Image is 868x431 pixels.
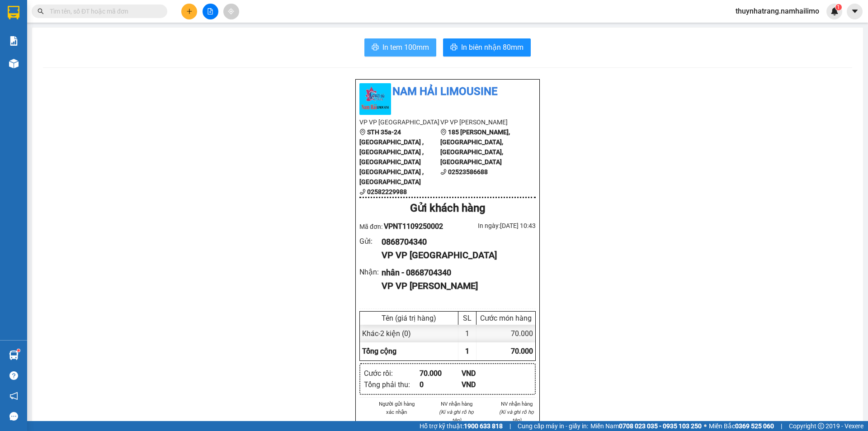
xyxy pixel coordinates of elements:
b: STH 35a-24 [GEOGRAPHIC_DATA] , [GEOGRAPHIC_DATA] , [GEOGRAPHIC_DATA] [GEOGRAPHIC_DATA] , [GEOGRAP... [359,128,424,185]
div: VND [462,379,504,390]
span: Miền Nam [590,421,702,431]
li: Người gửi hàng xác nhận [377,400,416,416]
span: Cung cấp máy in - giấy in: [518,421,588,431]
strong: 0708 023 035 - 0935 103 250 [619,422,702,430]
img: warehouse-icon [9,350,19,360]
sup: 1 [17,349,20,352]
div: 70.000 [476,325,535,342]
strong: 0369 525 060 [735,422,774,430]
li: NV nhận hàng [497,400,536,408]
div: 0868704340 [382,236,528,248]
span: 70.000 [511,347,533,355]
div: 70.000 [420,368,462,379]
span: environment [359,129,366,135]
li: VP VP [GEOGRAPHIC_DATA] [359,117,440,127]
span: phone [440,169,447,175]
span: Tổng cộng [362,347,396,355]
button: caret-down [847,4,863,19]
span: Khác - 2 kiện (0) [362,329,411,338]
span: | [781,421,782,431]
div: Mã đơn: [359,221,448,232]
img: icon-new-feature [830,7,839,15]
div: Tổng phải thu : [364,379,420,390]
img: solution-icon [9,36,19,46]
span: aim [228,8,234,14]
span: plus [186,8,193,14]
div: In ngày: [DATE] 10:43 [448,221,536,231]
div: Gửi : [359,236,382,247]
img: warehouse-icon [9,59,19,68]
span: In biên nhận 80mm [461,42,524,53]
b: 02582229988 [367,188,407,195]
i: (Kí và ghi rõ họ tên) [439,409,474,423]
button: file-add [203,4,218,19]
b: 185 [PERSON_NAME], [GEOGRAPHIC_DATA], [GEOGRAPHIC_DATA], [GEOGRAPHIC_DATA] [440,128,510,166]
span: | [509,421,511,431]
div: nhân - 0868704340 [382,266,528,279]
img: logo-vxr [8,6,19,19]
input: Tìm tên, số ĐT hoặc mã đơn [50,6,156,16]
div: Tên (giá trị hàng) [362,314,456,322]
li: Nam Hải Limousine [359,83,536,100]
img: logo.jpg [359,83,391,115]
div: Cước rồi : [364,368,420,379]
span: ⚪️ [704,424,707,428]
i: (Kí và ghi rõ họ tên) [499,409,534,423]
span: notification [9,392,18,400]
span: In tem 100mm [382,42,429,53]
span: question-circle [9,371,18,380]
span: printer [372,43,379,52]
span: caret-down [851,7,859,15]
div: Nhận : [359,266,382,278]
div: SL [461,314,474,322]
span: Hỗ trợ kỹ thuật: [420,421,503,431]
li: NV nhận hàng [438,400,476,408]
div: VND [462,368,504,379]
strong: 1900 633 818 [464,422,503,430]
span: VPNT1109250002 [384,222,443,231]
button: aim [223,4,239,19]
button: printerIn tem 100mm [364,38,436,57]
li: VP VP [PERSON_NAME] [440,117,521,127]
button: printerIn biên nhận 80mm [443,38,531,57]
span: printer [450,43,458,52]
span: phone [359,189,366,195]
div: 1 [458,325,476,342]
span: 1 [837,4,840,10]
span: file-add [207,8,213,14]
span: environment [440,129,447,135]
sup: 1 [835,4,842,10]
span: Miền Bắc [709,421,774,431]
div: Gửi khách hàng [359,200,536,217]
div: VP VP [GEOGRAPHIC_DATA] [382,248,528,262]
button: plus [181,4,197,19]
span: message [9,412,18,421]
div: VP VP [PERSON_NAME] [382,279,528,293]
div: 0 [420,379,462,390]
span: copyright [818,423,824,429]
span: thuynhatrang.namhailimo [728,5,826,17]
div: Cước món hàng [479,314,533,322]
b: 02523586688 [448,168,488,175]
span: 1 [465,347,469,355]
span: search [38,8,44,14]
